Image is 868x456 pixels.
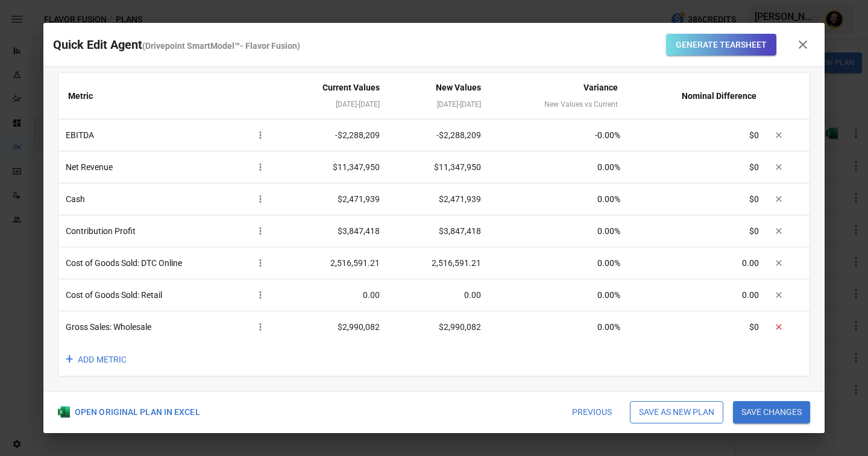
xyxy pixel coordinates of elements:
[66,348,73,372] span: +
[58,73,276,119] th: Metric
[276,215,389,247] td: $3,847,418
[66,255,269,271] div: Cost of Goods Sold: DTC Online
[142,41,300,51] span: ( Drivepoint SmartModel™- Flavor Fusion )
[627,311,766,343] td: $0
[666,34,776,56] button: Generate Tearsheet
[627,279,766,311] td: 0.00
[66,191,269,207] div: Cash
[276,311,389,343] td: $2,990,082
[53,37,142,52] span: Quick Edit Agent
[389,119,491,151] td: -$2,288,209
[276,151,389,183] td: $11,347,950
[58,343,136,376] button: ADD METRIC
[389,311,491,343] td: $2,990,082
[389,247,491,279] td: 2,516,591.21
[276,247,389,279] td: 2,516,591.21
[389,151,491,183] td: $11,347,950
[66,318,269,335] div: Gross Sales: Wholesale
[627,215,766,247] td: $0
[389,73,491,119] th: New Values
[627,151,766,183] td: $0
[389,279,491,311] td: 0.00
[399,97,481,112] div: [DATE] - [DATE]
[627,183,766,215] td: $0
[491,183,627,215] td: 0.00 %
[66,223,269,239] div: Contribution Profit
[389,215,491,247] td: $3,847,418
[58,406,70,418] img: Excel
[286,97,379,112] div: [DATE] - [DATE]
[627,247,766,279] td: 0.00
[491,73,627,119] th: Variance
[491,119,627,151] td: -0.00 %
[276,183,389,215] td: $2,471,939
[733,401,810,424] button: Save changes
[491,247,627,279] td: 0.00 %
[491,151,627,183] td: 0.00 %
[58,406,200,418] div: OPEN ORIGINAL PLAN IN EXCEL
[66,159,269,176] div: Net Revenue
[389,183,491,215] td: $2,471,939
[491,311,627,343] td: 0.00 %
[276,119,389,151] td: -$2,288,209
[491,215,627,247] td: 0.00 %
[66,127,269,144] div: EBITDA
[276,73,389,119] th: Current Values
[276,279,389,311] td: 0.00
[564,401,620,424] button: Previous
[627,73,766,119] th: Nominal Difference
[500,97,618,112] div: New Values vs Current
[627,119,766,151] td: $0
[66,287,269,303] div: Cost of Goods Sold: Retail
[630,401,723,424] button: Save as new plan
[491,279,627,311] td: 0.00 %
